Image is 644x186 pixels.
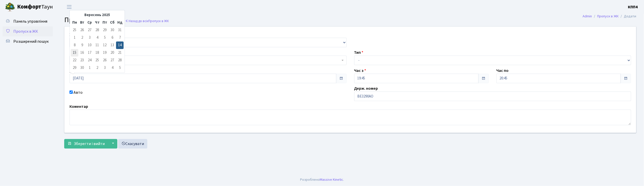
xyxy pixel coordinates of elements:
td: 3 [101,64,109,72]
label: Коментар [69,104,88,110]
td: 21 [116,49,124,57]
th: Пт [101,19,109,26]
td: 25 [93,57,101,64]
th: Чт [93,19,101,26]
td: 2 [93,64,101,72]
td: 14 [116,41,124,49]
td: 25 [71,26,78,34]
td: 10 [86,41,93,49]
b: Комфорт [17,3,41,11]
div: Розроблено . [300,177,344,182]
td: 20 [109,49,116,57]
td: 6 [109,34,116,41]
td: 26 [78,26,86,34]
td: 31 [116,26,124,34]
th: Вт [78,19,86,26]
td: 4 [93,34,101,41]
a: Admin [583,14,592,19]
td: 30 [109,26,116,34]
td: 9 [78,41,86,49]
button: Зберегти і вийти [64,139,108,149]
td: 13 [109,41,116,49]
td: 4 [109,64,116,72]
td: 8 [71,41,78,49]
label: Авто [74,89,83,96]
button: Переключити навігацію [63,3,76,11]
td: 28 [116,57,124,64]
span: Пропуск в ЖК [148,19,169,23]
td: 5 [101,34,109,41]
span: Пропуск в ЖК [64,15,107,25]
th: Сб [109,19,116,26]
a: Панель управління [3,16,53,26]
td: 30 [78,64,86,72]
img: logo.png [5,2,15,12]
th: Пн [71,19,78,26]
li: Додати [619,14,636,19]
span: Пропуск в ЖК [13,29,38,34]
td: 17 [86,49,93,57]
td: 18 [93,49,101,57]
td: 5 [116,64,124,72]
a: Massive Kinetic [320,177,343,182]
input: АА1234АА [354,91,631,101]
label: Час по [496,68,509,74]
a: Пропуск в ЖК [597,14,619,19]
td: 27 [109,57,116,64]
td: 24 [86,57,93,64]
th: Нд [116,19,124,26]
span: Зберегти і вийти [74,141,105,147]
a: Розширений пошук [3,36,53,46]
td: 23 [78,57,86,64]
a: Назад до всіхПропуск в ЖК [125,19,169,23]
td: 28 [93,26,101,34]
th: Ср [86,19,93,26]
td: 22 [71,57,78,64]
a: КПП4 [628,4,638,10]
td: 15 [71,49,78,57]
td: 19 [101,49,109,57]
nav: breadcrumb [575,11,644,22]
td: 16 [78,49,86,57]
a: Пропуск в ЖК [3,26,53,36]
span: Розширений пошук [13,39,49,44]
td: 7 [116,34,124,41]
td: 11 [93,41,101,49]
span: Таун [17,3,53,11]
td: 26 [101,57,109,64]
td: 3 [86,34,93,41]
label: Тип [354,50,364,56]
a: Скасувати [118,139,147,149]
td: 12 [101,41,109,49]
td: 29 [71,64,78,72]
td: 27 [86,26,93,34]
label: Час з [354,68,366,74]
td: 29 [101,26,109,34]
td: 1 [71,34,78,41]
th: Вересень 2025 [78,11,116,19]
td: 2 [78,34,86,41]
span: Панель управління [13,19,47,24]
label: Держ. номер [354,85,378,91]
td: 1 [86,64,93,72]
